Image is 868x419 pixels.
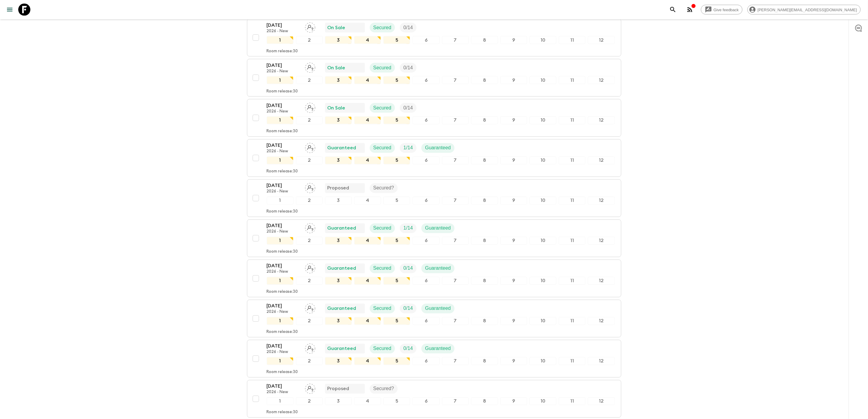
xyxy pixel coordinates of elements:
div: 8 [471,116,498,124]
div: 5 [383,277,410,285]
div: 4 [354,357,381,365]
div: 2 [296,317,323,325]
div: Secured [370,264,395,273]
p: Guaranteed [328,305,356,312]
div: 2 [296,397,323,405]
div: [PERSON_NAME][EMAIL_ADDRESS][DOMAIN_NAME] [747,5,861,15]
div: 4 [354,397,381,405]
span: Assign pack leader [305,386,315,390]
div: 12 [588,357,615,365]
div: 6 [413,397,439,405]
div: 9 [500,237,527,245]
div: 3 [325,157,352,164]
div: 10 [530,197,556,205]
p: Secured [373,345,392,352]
div: 3 [325,317,352,325]
span: Assign pack leader [305,64,315,69]
p: Room release: 30 [267,89,298,94]
a: Give feedback [701,5,743,15]
p: Secured [373,24,392,31]
div: 11 [559,157,585,164]
p: Room release: 30 [267,250,298,255]
div: 2 [296,76,323,84]
p: [DATE] [267,262,300,270]
div: 7 [442,36,469,44]
div: Secured [370,23,395,33]
p: 2026 - New [267,350,300,355]
div: 10 [530,317,556,325]
div: 1 [267,157,293,164]
div: 2 [296,116,323,124]
p: Room release: 30 [267,370,298,375]
div: Secured? [370,183,398,193]
div: 8 [471,157,498,164]
p: Guaranteed [425,345,451,352]
span: Assign pack leader [305,105,315,109]
div: 1 [267,36,293,44]
div: 8 [471,76,498,84]
div: 8 [471,197,498,205]
span: Give feedback [710,8,742,12]
div: 6 [413,357,439,365]
div: 5 [383,397,410,405]
div: 1 [267,397,293,405]
p: Guaranteed [425,305,451,312]
div: 12 [588,317,615,325]
p: 2026 - New [267,189,300,194]
div: 6 [413,317,439,325]
div: 4 [354,116,381,124]
p: Guaranteed [425,225,451,232]
div: 5 [383,157,410,164]
p: Guaranteed [328,225,356,232]
div: 5 [383,36,410,44]
p: Secured [373,265,392,272]
div: Trip Fill [400,344,417,354]
div: 9 [500,317,527,325]
div: 12 [588,197,615,205]
p: 2026 - New [267,149,300,154]
div: 8 [471,36,498,44]
div: 11 [559,397,585,405]
div: 12 [588,116,615,124]
p: 0 / 14 [403,265,413,272]
p: 0 / 14 [403,64,413,71]
div: 6 [413,157,439,164]
div: 11 [559,237,585,245]
div: 4 [354,36,381,44]
p: Guaranteed [328,345,356,352]
div: 7 [442,317,469,325]
p: [DATE] [267,343,300,350]
p: 0 / 14 [403,305,413,312]
p: Guaranteed [328,144,356,152]
div: Secured [370,344,395,354]
div: 1 [267,317,293,325]
span: [PERSON_NAME][EMAIL_ADDRESS][DOMAIN_NAME] [754,8,860,12]
div: 10 [530,36,556,44]
p: [DATE] [267,142,300,149]
div: 3 [325,36,352,44]
div: 10 [530,76,556,84]
div: 2 [296,197,323,205]
p: 2026 - New [267,390,300,395]
p: Room release: 30 [267,169,298,174]
p: [DATE] [267,222,300,230]
div: 2 [296,157,323,164]
button: [DATE]2026 - NewAssign pack leaderGuaranteedSecuredTrip FillGuaranteed123456789101112Room release:30 [247,300,621,338]
div: 9 [500,116,527,124]
div: Trip Fill [400,23,417,33]
button: [DATE]2026 - NewAssign pack leaderGuaranteedSecuredTrip FillGuaranteed123456789101112Room release:30 [247,139,621,177]
p: Room release: 30 [267,330,298,335]
div: 7 [442,116,469,124]
div: 10 [530,357,556,365]
button: menu [4,4,16,16]
p: Secured? [373,185,394,192]
div: 12 [588,157,615,164]
p: Room release: 30 [267,410,298,415]
p: [DATE] [267,303,300,310]
div: Secured [370,304,395,313]
div: 12 [588,76,615,84]
div: Secured [370,143,395,153]
div: Trip Fill [400,223,417,233]
div: 4 [354,317,381,325]
div: 9 [500,357,527,365]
